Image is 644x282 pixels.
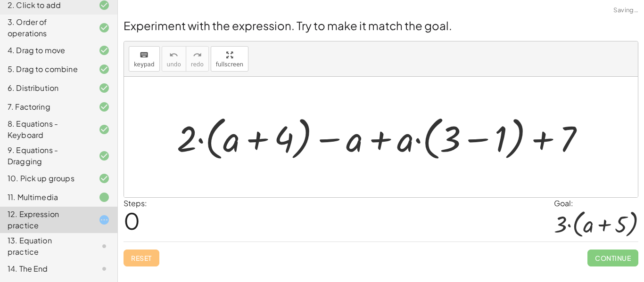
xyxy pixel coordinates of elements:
i: Task not started. [99,241,110,252]
div: 7. Factoring [8,101,83,113]
i: undo [169,49,178,61]
div: 6. Distribution [8,82,83,94]
span: Saving… [613,6,638,15]
span: keypad [134,61,155,68]
div: 10. Pick up groups [8,173,83,184]
div: 9. Equations - Dragging [8,145,83,167]
span: undo [167,61,181,68]
i: Task finished and correct. [99,101,110,113]
button: undoundo [162,46,186,72]
i: Task finished and correct. [99,64,110,75]
div: Goal: [554,198,638,209]
i: Task finished and correct. [99,124,110,135]
div: 5. Drag to combine [8,64,83,75]
button: redoredo [186,46,209,72]
button: keyboardkeypad [129,46,160,72]
div: 3. Order of operations [8,16,83,39]
button: fullscreen [211,46,248,72]
i: Task started. [99,214,110,226]
i: Task finished and correct. [99,150,110,161]
span: redo [191,61,204,68]
i: Task finished and correct. [99,22,110,33]
div: 4. Drag to move [8,45,83,56]
i: keyboard [140,49,149,61]
i: Task finished. [99,192,110,203]
i: Task finished and correct. [99,173,110,184]
span: Experiment with the expression. Try to make it match the goal. [124,18,452,32]
i: Task not started. [99,263,110,274]
div: 13. Equation practice [8,235,83,258]
span: 0 [124,206,140,235]
label: Steps: [124,198,147,208]
div: 8. Equations - Keyboard [8,118,83,141]
i: Task finished and correct. [99,82,110,94]
span: fullscreen [216,61,243,68]
i: Task finished and correct. [99,45,110,56]
i: redo [193,49,202,61]
div: 14. The End [8,263,83,274]
div: 12. Expression practice [8,209,83,231]
div: 11. Multimedia [8,192,83,203]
